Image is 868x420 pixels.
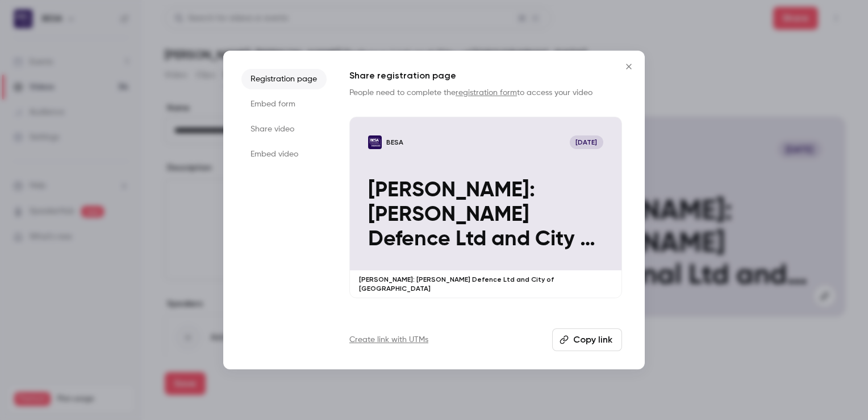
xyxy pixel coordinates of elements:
li: Embed video [241,144,327,164]
h1: Share registration page [349,69,622,83]
span: [DATE] [570,135,603,149]
p: [PERSON_NAME]: [PERSON_NAME] Defence Ltd and City of [GEOGRAPHIC_DATA] [368,178,603,252]
p: BESA [386,138,403,147]
button: Close [617,55,640,78]
img: Evan Jones: Lightfoot Defence Ltd and City of Portsmouth College [368,135,382,149]
li: Share video [241,119,327,139]
button: Copy link [552,328,622,351]
p: [PERSON_NAME]: [PERSON_NAME] Defence Ltd and City of [GEOGRAPHIC_DATA] [359,275,612,293]
li: Registration page [241,69,327,89]
a: Create link with UTMs [349,334,428,345]
a: registration form [456,89,517,97]
a: Evan Jones: Lightfoot Defence Ltd and City of Portsmouth CollegeBESA[DATE][PERSON_NAME]: [PERSON_... [349,117,622,298]
p: People need to complete the to access your video [349,87,622,98]
li: Embed form [241,94,327,114]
